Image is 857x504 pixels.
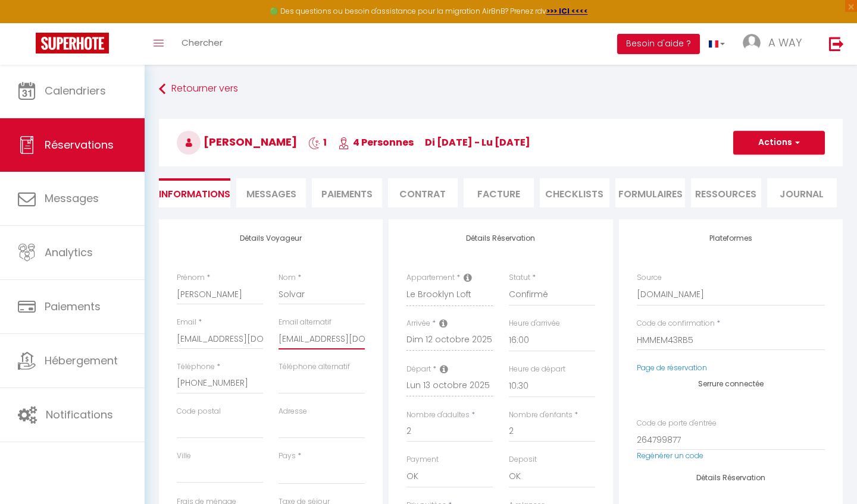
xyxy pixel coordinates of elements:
a: Chercher [173,23,232,65]
label: Nombre d'adultes [406,409,470,421]
li: Paiements [312,178,381,207]
li: FORMULAIRES [615,178,685,207]
span: Réservations [45,137,114,152]
span: A WAY [768,35,802,50]
li: Contrat [388,178,458,207]
a: >>> ICI <<<< [546,6,588,16]
label: Email [177,317,196,328]
img: ... [743,34,761,52]
li: Informations [159,178,230,207]
span: Calendriers [45,83,106,98]
span: di [DATE] - lu [DATE] [425,136,530,149]
img: logout [829,36,844,51]
label: Téléphone alternatif [279,361,350,373]
span: Messages [246,187,296,201]
span: Notifications [46,407,113,422]
span: 1 [308,136,327,149]
li: Facture [464,178,533,207]
label: Payment [406,454,439,465]
button: Besoin d'aide ? [617,34,700,54]
a: Retourner vers [159,78,843,100]
img: Super Booking [36,33,109,53]
label: Heure d'arrivée [509,318,560,329]
label: Appartement [406,272,455,283]
label: Nombre d'enfants [509,409,573,421]
label: Ville [177,451,191,462]
a: Page de réservation [637,363,707,373]
label: Adresse [279,406,307,417]
li: Ressources [691,178,761,207]
a: ... A WAY [734,23,817,65]
label: Source [637,272,662,283]
label: Code de confirmation [637,318,715,329]
h4: Détails Réservation [406,234,595,242]
h4: Serrure connectée [637,380,825,388]
label: Email alternatif [279,317,331,328]
label: Deposit [509,454,537,465]
span: Analytics [45,245,93,260]
a: Regénérer un code [637,451,703,461]
label: Heure de départ [509,364,565,375]
span: Hébergement [45,353,118,368]
label: Code de porte d'entrée [637,418,717,429]
li: CHECKLISTS [540,178,609,207]
span: Chercher [182,36,223,49]
label: Départ [406,364,431,375]
label: Prénom [177,272,205,283]
label: Téléphone [177,361,215,373]
h4: Détails Réservation [637,474,825,482]
button: Actions [733,131,825,155]
label: Arrivée [406,318,430,329]
label: Nom [279,272,296,283]
h4: Plateformes [637,234,825,242]
span: 4 Personnes [338,136,414,149]
li: Journal [767,178,837,207]
label: Code postal [177,406,221,417]
span: Messages [45,191,99,206]
h4: Détails Voyageur [177,234,365,242]
span: Paiements [45,299,101,314]
label: Statut [509,272,530,283]
label: Pays [279,451,296,462]
span: [PERSON_NAME] [177,134,297,149]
